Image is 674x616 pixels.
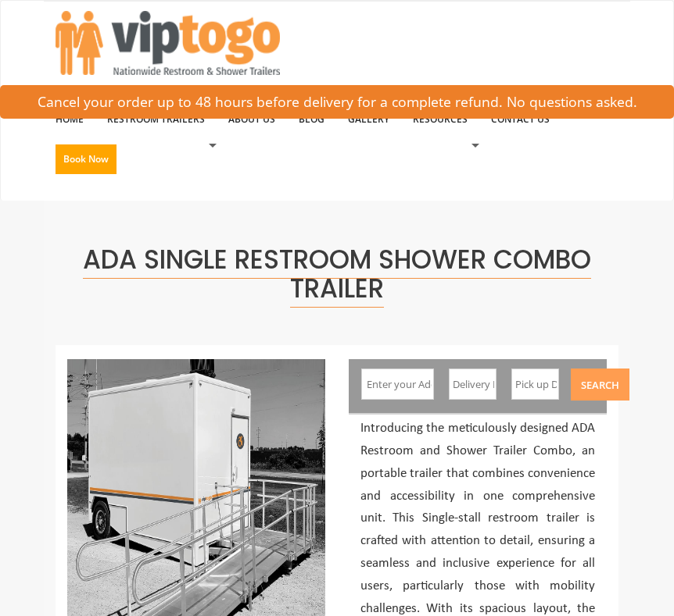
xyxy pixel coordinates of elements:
span: ADA Single Restroom Shower Combo Trailer [83,241,591,307]
a: Blog [287,105,336,134]
a: Book Now [44,143,128,182]
button: Search [571,369,629,401]
a: Resources [401,105,479,134]
a: Restroom Trailers [95,105,217,134]
img: VIPTOGO [56,11,280,75]
a: Home [44,105,95,134]
input: Delivery Date [449,369,497,400]
input: Enter your Address [361,369,435,400]
a: About Us [217,105,287,134]
button: Book Now [56,144,117,174]
a: Gallery [336,105,401,134]
a: Contact Us [479,105,561,134]
input: Pick up Date [511,369,559,400]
